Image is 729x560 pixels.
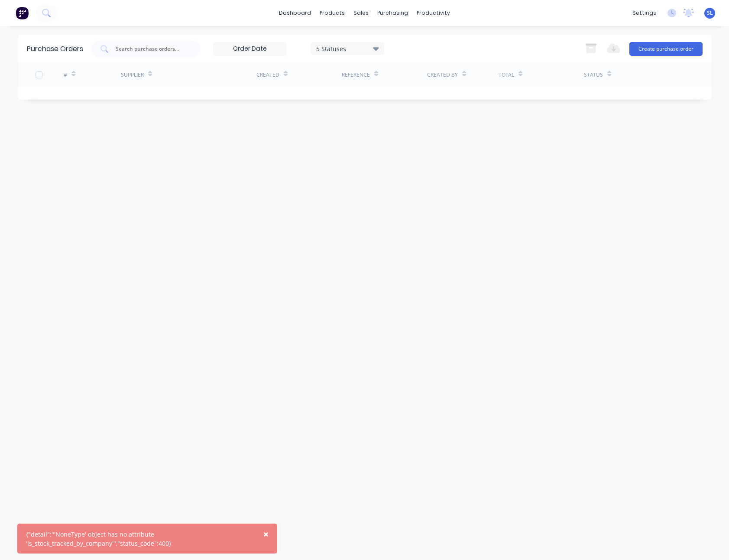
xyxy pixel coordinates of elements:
[26,530,251,548] div: {"detail":"'NoneType' object has no attribute 'is_stock_tracked_by_company'","status_code":400}
[349,6,373,19] div: sales
[256,71,279,79] div: Created
[342,71,370,79] div: Reference
[115,45,187,53] input: Search purchase orders...
[27,44,83,54] div: Purchase Orders
[427,71,458,79] div: Created By
[629,42,703,56] button: Create purchase order
[628,6,661,19] div: settings
[255,524,277,544] button: Close
[499,71,514,79] div: Total
[315,6,349,19] div: products
[214,42,286,55] input: Order Date
[64,71,67,79] div: #
[584,71,603,79] div: Status
[373,6,412,19] div: purchasing
[316,44,378,53] div: 5 Statuses
[275,6,315,19] a: dashboard
[707,9,713,17] span: SL
[121,71,144,79] div: Supplier
[16,6,29,19] img: Factory
[263,528,269,540] span: ×
[412,6,454,19] div: productivity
